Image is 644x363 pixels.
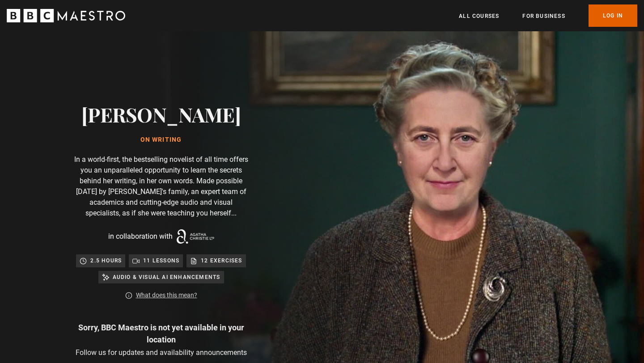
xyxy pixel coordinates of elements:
h1: On writing [81,136,241,144]
nav: Primary [459,4,637,27]
p: In a world-first, the bestselling novelist of all time offers you an unparalleled opportunity to ... [72,154,250,219]
p: 11 lessons [143,256,179,265]
p: 12 exercises [201,256,242,265]
a: For business [522,12,565,21]
a: Log In [589,4,637,27]
svg: BBC Maestro [7,9,125,22]
p: Follow us for updates and availability announcements [76,347,247,358]
p: Audio & visual AI enhancements [113,273,220,282]
a: What does this mean? [136,291,197,300]
a: All Courses [459,12,499,21]
h2: [PERSON_NAME] [81,103,241,126]
p: 2.5 hours [90,256,122,265]
p: Sorry, BBC Maestro is not yet available in your location [72,321,250,346]
p: in collaboration with [108,231,173,242]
